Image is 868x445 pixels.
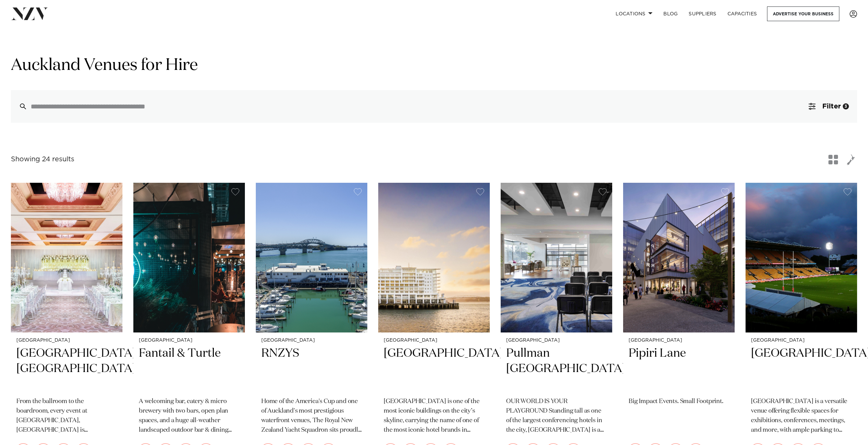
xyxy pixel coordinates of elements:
[629,397,729,406] p: Big Impact Events. Small Footprint.
[384,397,484,435] p: [GEOGRAPHIC_DATA] is one of the most iconic buildings on the city’s skyline, carrying the name of...
[506,397,607,435] p: OUR WORLD IS YOUR PLAYGROUND Standing tall as one of the largest conferencing hotels in the city,...
[16,397,117,435] p: From the ballroom to the boardroom, every event at [GEOGRAPHIC_DATA], [GEOGRAPHIC_DATA] is distin...
[16,346,117,392] h2: [GEOGRAPHIC_DATA], [GEOGRAPHIC_DATA]
[822,103,841,110] span: Filter
[751,346,852,392] h2: [GEOGRAPHIC_DATA]
[683,6,722,21] a: SUPPLIERS
[139,397,239,435] p: A welcoming bar, eatery & micro brewery with two bars, open plan spaces, and a huge all-weather l...
[722,6,763,21] a: Capacities
[139,346,239,392] h2: Fantail & Turtle
[629,346,729,392] h2: Pipiri Lane
[11,55,857,76] h1: Auckland Venues for Hire
[11,8,48,20] img: nzv-logo.png
[384,338,484,343] small: [GEOGRAPHIC_DATA]
[843,103,849,109] div: 3
[139,338,239,343] small: [GEOGRAPHIC_DATA]
[261,338,362,343] small: [GEOGRAPHIC_DATA]
[800,90,857,123] button: Filter3
[658,6,683,21] a: BLOG
[629,338,729,343] small: [GEOGRAPHIC_DATA]
[751,397,852,435] p: [GEOGRAPHIC_DATA] is a versatile venue offering flexible spaces for exhibitions, conferences, mee...
[506,346,607,392] h2: Pullman [GEOGRAPHIC_DATA]
[610,6,658,21] a: Locations
[751,338,852,343] small: [GEOGRAPHIC_DATA]
[506,338,607,343] small: [GEOGRAPHIC_DATA]
[16,338,117,343] small: [GEOGRAPHIC_DATA]
[261,346,362,392] h2: RNZYS
[767,6,839,21] a: Advertise your business
[384,346,484,392] h2: [GEOGRAPHIC_DATA]
[11,154,74,165] div: Showing 24 results
[261,397,362,435] p: Home of the America's Cup and one of Auckland's most prestigious waterfront venues, The Royal New...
